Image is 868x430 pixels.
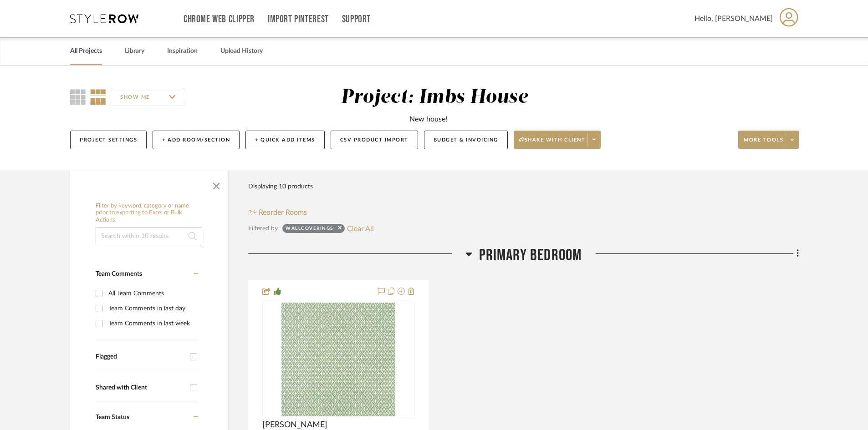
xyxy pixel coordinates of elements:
button: CSV Product Import [331,131,418,149]
input: Search within 10 results [96,227,202,245]
div: Flagged [96,353,185,361]
span: More tools [744,137,783,150]
a: Import Pinterest [268,15,329,23]
div: New house! [409,114,447,125]
a: Inspiration [167,45,198,57]
button: Clear All [347,223,374,234]
div: Team Comments in last week [108,316,196,331]
div: Shared with Client [96,384,185,392]
a: Upload History [220,45,263,57]
button: Close [207,175,225,193]
span: Team Comments [96,271,142,277]
button: More tools [738,131,799,149]
a: All Projects [70,45,102,57]
a: Chrome Web Clipper [184,15,255,23]
button: + Add Room/Section [153,131,240,149]
span: Share with client [519,137,586,150]
div: Project: Imbs House [341,88,528,107]
div: Displaying 10 products [248,177,313,196]
div: Team Comments in last day [108,301,196,316]
a: Support [342,15,371,23]
h6: Filter by keyword, category or name prior to exporting to Excel or Bulk Actions [96,202,202,224]
span: Hello, [PERSON_NAME] [694,13,773,24]
div: All Team Comments [108,286,196,301]
button: Budget & Invoicing [424,131,508,149]
a: Library [125,45,144,57]
span: [PERSON_NAME] [262,420,327,430]
div: 0 [263,302,414,417]
div: Wallcoverings [286,225,333,234]
button: Project Settings [70,131,147,149]
button: Reorder Rooms [248,207,307,218]
span: Primary Bedroom [479,246,582,265]
span: Team Status [96,414,129,420]
img: LINDSEY [281,303,395,416]
span: Reorder Rooms [259,207,307,218]
button: + Quick Add Items [245,131,325,149]
button: Share with client [514,131,601,149]
div: Filtered by [248,223,278,233]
